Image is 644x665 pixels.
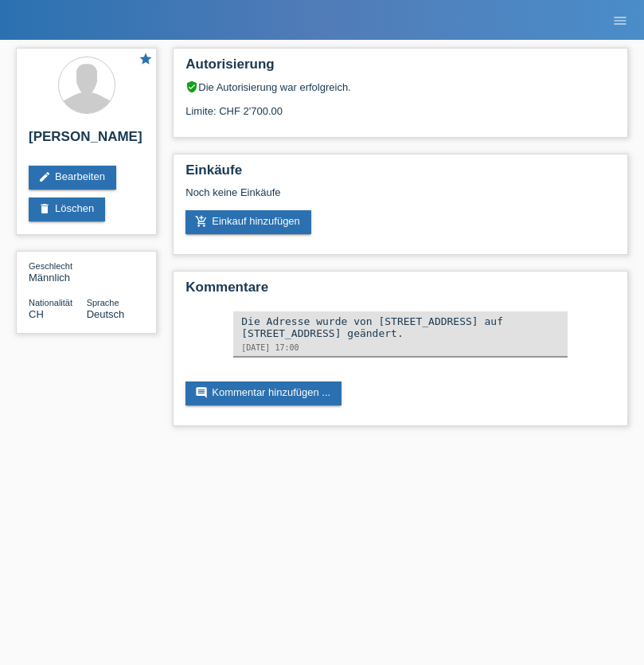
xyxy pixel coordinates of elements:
[195,215,208,228] i: add_shopping_cart
[139,52,153,66] i: star
[185,57,615,80] h2: Autorisierung
[185,93,615,117] div: Limite: CHF 2'700.00
[185,162,615,186] h2: Einkäufe
[29,166,116,190] a: editBearbeiten
[185,186,615,210] div: Noch keine Einkäufe
[29,198,105,221] a: deleteLöschen
[195,386,208,399] i: comment
[29,308,44,320] span: Schweiz
[87,298,119,307] span: Sprache
[87,308,125,320] span: Deutsch
[604,15,636,25] a: menu
[185,80,198,93] i: verified_user
[185,80,615,93] div: Die Autorisierung war erfolgreich.
[612,13,628,29] i: menu
[29,261,72,271] span: Geschlecht
[29,129,144,153] h2: [PERSON_NAME]
[185,210,311,234] a: add_shopping_cartEinkauf hinzufügen
[185,381,342,405] a: commentKommentar hinzufügen ...
[139,52,153,68] a: star
[38,202,51,215] i: delete
[241,315,560,339] div: Die Adresse wurde von [STREET_ADDRESS] auf [STREET_ADDRESS] geändert.
[29,260,87,284] div: Männlich
[29,298,72,307] span: Nationalität
[38,170,51,183] i: edit
[185,280,615,303] h2: Kommentare
[241,343,560,352] div: [DATE] 17:00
